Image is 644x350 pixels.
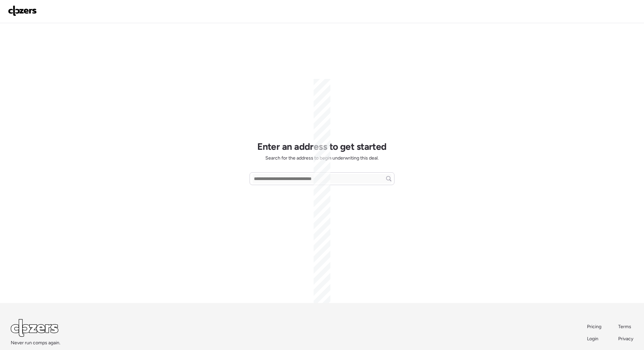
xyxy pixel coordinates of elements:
[618,336,633,342] span: Privacy
[587,323,602,330] a: Pricing
[618,323,633,330] a: Terms
[587,324,601,330] span: Pricing
[265,155,379,162] span: Search for the address to begin underwriting this deal.
[257,141,387,152] h1: Enter an address to get started
[587,336,602,342] a: Login
[8,5,37,16] img: Logo
[587,336,598,342] span: Login
[11,340,60,346] span: Never run comps again.
[11,319,58,337] img: Logo Light
[618,336,633,342] a: Privacy
[618,324,631,330] span: Terms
